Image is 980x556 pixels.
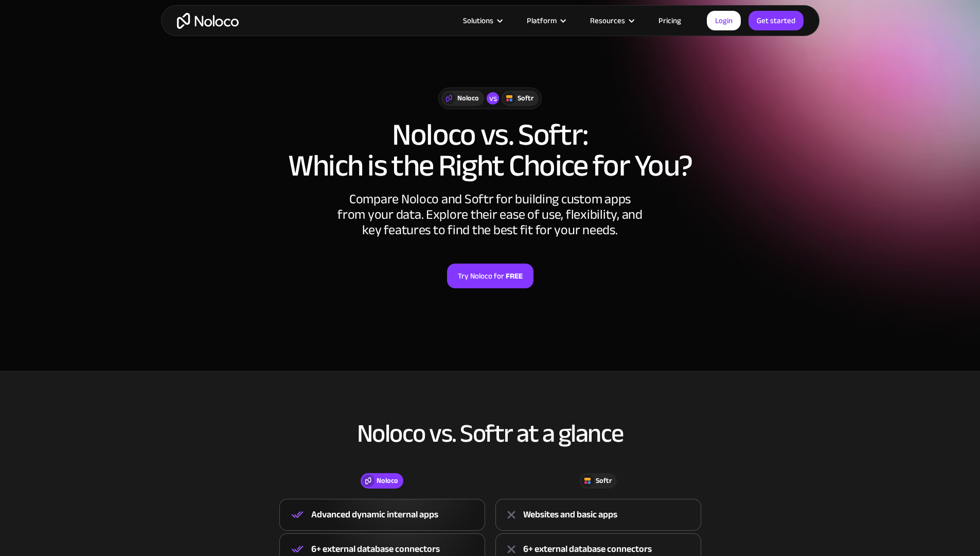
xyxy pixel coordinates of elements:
a: Pricing [646,14,694,27]
div: Noloco [377,475,398,486]
div: Softr [518,93,533,104]
div: Noloco [457,93,479,104]
div: Platform [514,14,577,27]
a: home [177,13,239,29]
div: Softr [596,475,612,486]
h2: Noloco vs. Softr at a glance [171,420,809,447]
a: Get started [749,11,804,30]
a: Login [707,11,741,30]
strong: FREE [506,269,523,283]
div: Websites and basic apps [523,507,617,523]
div: vs [487,92,499,105]
div: Resources [577,14,646,27]
div: Solutions [450,14,514,27]
div: Solutions [463,14,493,27]
div: Platform [527,14,557,27]
div: Resources [590,14,625,27]
div: Compare Noloco and Softr for building custom apps from your data. Explore their ease of use, flex... [336,192,645,238]
h1: Noloco vs. Softr: Which is the Right Choice for You? [171,119,809,181]
div: Advanced dynamic internal apps [311,507,438,523]
a: Try Noloco forFREE [447,264,533,288]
